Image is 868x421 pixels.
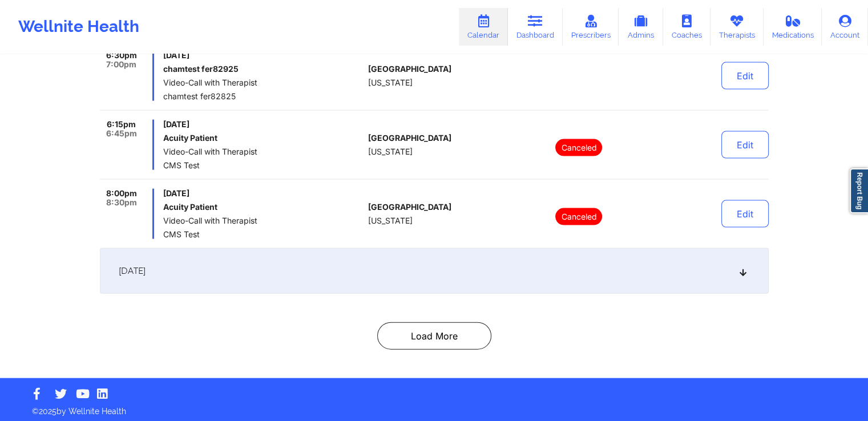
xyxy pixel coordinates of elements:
a: Therapists [710,8,764,46]
span: Video-Call with Therapist [163,147,364,156]
button: Edit [721,131,769,159]
button: Edit [721,200,769,228]
span: 8:30pm [106,198,137,207]
span: [GEOGRAPHIC_DATA] [368,64,451,74]
span: CMS Test [163,230,364,239]
button: Edit [721,62,769,90]
p: Canceled [555,139,602,156]
span: Video-Call with Therapist [163,78,364,87]
h6: Acuity Patient [163,133,364,143]
a: Prescribers [563,8,619,46]
span: [DATE] [163,51,364,60]
button: Load More [377,322,491,350]
span: chamtest fer82825 [163,92,364,101]
span: 6:45pm [106,129,137,138]
span: [GEOGRAPHIC_DATA] [368,133,451,143]
span: Video-Call with Therapist [163,216,364,225]
span: 7:00pm [106,60,136,69]
span: 6:30pm [106,51,137,60]
a: Report Bug [850,168,868,213]
a: Calendar [459,8,508,46]
h6: Acuity Patient [163,203,364,212]
span: [DATE] [163,120,364,129]
p: Canceled [555,208,602,225]
p: © 2025 by Wellnite Health [24,398,844,417]
span: [DATE] [119,265,146,277]
a: Coaches [663,8,710,46]
a: Account [822,8,868,46]
a: Dashboard [508,8,563,46]
a: Admins [619,8,663,46]
h6: chamtest fer82925 [163,64,364,74]
span: [US_STATE] [368,78,413,87]
span: 6:15pm [107,120,136,129]
span: 8:00pm [106,189,137,198]
span: CMS Test [163,161,364,170]
span: [GEOGRAPHIC_DATA] [368,203,451,212]
a: Medications [764,8,822,46]
span: [DATE] [163,189,364,198]
span: [US_STATE] [368,216,413,225]
span: [US_STATE] [368,147,413,156]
